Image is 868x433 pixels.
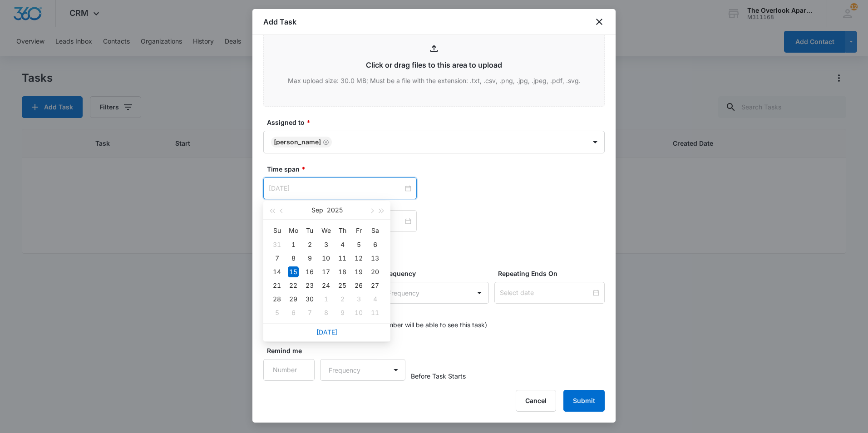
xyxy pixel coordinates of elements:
div: 12 [353,253,364,264]
td: 2025-10-02 [334,292,350,306]
div: 1 [288,239,299,250]
td: 2025-09-19 [350,265,367,279]
div: [PERSON_NAME] [274,139,321,145]
div: 18 [337,266,348,277]
td: 2025-09-18 [334,265,350,279]
td: 2025-09-07 [269,251,285,265]
div: 11 [337,253,348,264]
td: 2025-09-30 [301,292,318,306]
label: Remind me [267,346,318,355]
td: 2025-10-07 [301,306,318,320]
button: Sep [311,201,323,219]
div: 27 [370,280,380,291]
div: 9 [337,307,348,318]
label: Frequency [383,269,493,278]
td: 2025-09-16 [301,265,318,279]
td: 2025-09-05 [350,238,367,251]
div: 8 [321,307,331,318]
div: 10 [353,307,364,318]
div: 2 [304,239,315,250]
td: 2025-10-03 [350,292,367,306]
td: 2025-09-10 [318,251,334,265]
div: 16 [304,266,315,277]
button: close [594,16,605,27]
td: 2025-10-06 [285,306,301,320]
div: 4 [370,294,380,305]
td: 2025-09-01 [285,238,301,251]
td: 2025-09-12 [350,251,367,265]
th: Tu [301,223,318,238]
div: 28 [271,294,282,305]
td: 2025-09-24 [318,279,334,292]
a: [DATE] [316,328,337,336]
td: 2025-09-03 [318,238,334,251]
div: 8 [288,253,299,264]
td: 2025-09-21 [269,279,285,292]
div: 14 [271,266,282,277]
td: 2025-09-25 [334,279,350,292]
label: Time span [267,164,608,174]
input: Sep 15, 2025 [269,183,403,193]
div: 9 [304,253,315,264]
td: 2025-09-08 [285,251,301,265]
div: Remove William Traylor [321,139,329,145]
div: 7 [304,307,315,318]
div: 22 [288,280,299,291]
td: 2025-09-28 [269,292,285,306]
div: 6 [370,239,380,250]
td: 2025-10-04 [367,292,383,306]
th: Fr [350,223,367,238]
div: 3 [353,294,364,305]
div: 10 [321,253,331,264]
td: 2025-09-02 [301,238,318,251]
th: Th [334,223,350,238]
label: Assigned to [267,118,608,127]
div: 25 [337,280,348,291]
div: 5 [271,307,282,318]
div: 26 [353,280,364,291]
td: 2025-09-27 [367,279,383,292]
th: Sa [367,223,383,238]
td: 2025-09-15 [285,265,301,279]
div: 17 [321,266,331,277]
td: 2025-09-04 [334,238,350,251]
td: 2025-09-11 [334,251,350,265]
td: 2025-09-26 [350,279,367,292]
span: Before Task Starts [411,371,466,381]
td: 2025-09-13 [367,251,383,265]
div: 21 [271,280,282,291]
div: 3 [321,239,331,250]
td: 2025-10-05 [269,306,285,320]
td: 2025-09-09 [301,251,318,265]
th: Mo [285,223,301,238]
div: 4 [337,239,348,250]
th: Su [269,223,285,238]
input: Select date [500,288,591,298]
td: 2025-09-20 [367,265,383,279]
label: Repeating Ends On [498,269,608,278]
div: 11 [370,307,380,318]
div: 19 [353,266,364,277]
td: 2025-10-10 [350,306,367,320]
div: 6 [288,307,299,318]
div: 31 [271,239,282,250]
td: 2025-09-17 [318,265,334,279]
td: 2025-10-01 [318,292,334,306]
td: 2025-10-11 [367,306,383,320]
div: 1 [321,294,331,305]
div: 24 [321,280,331,291]
td: 2025-08-31 [269,238,285,251]
td: 2025-10-08 [318,306,334,320]
td: 2025-09-23 [301,279,318,292]
div: 29 [288,294,299,305]
div: 23 [304,280,315,291]
td: 2025-10-09 [334,306,350,320]
td: 2025-09-14 [269,265,285,279]
td: 2025-09-06 [367,238,383,251]
div: 30 [304,294,315,305]
div: 2 [337,294,348,305]
div: 5 [353,239,364,250]
div: 20 [370,266,380,277]
td: 2025-09-22 [285,279,301,292]
div: 7 [271,253,282,264]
